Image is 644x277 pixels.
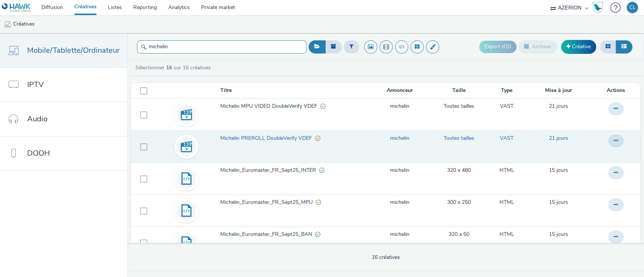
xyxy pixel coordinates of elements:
a: michelin [390,231,409,238]
img: code.svg [175,200,197,222]
span: 15 jours [549,199,568,206]
img: undefined Logo [2,3,31,12]
a: HTML [499,167,514,174]
a: Michelin_Euromaster_FR_Sept25_INTERValide [220,167,372,178]
span: Michelin_Euromaster_FR_Sept25_MPU [220,199,316,206]
img: Hawk Academy [592,2,603,14]
a: Michelin MPU VIDEO DoubleVerify VDEFPartiellement valide [220,103,372,114]
div: Partiellement valide [315,135,320,142]
a: Michelin PREROLL DoubleVerify VDEFPartiellement valide [220,135,372,146]
button: Archiver [518,40,557,53]
button: Grille [600,40,616,53]
a: Créative [561,40,596,54]
div: Partiellement valide [316,199,321,207]
span: Michelin PREROLL DoubleVerify VDEF [220,135,315,142]
th: Actions [595,83,640,98]
span: Michelin MPU VIDEO DoubleVerify VDEF [220,103,320,110]
button: Liste [616,40,632,53]
span: Mobile/Tablette/Ordinateur [27,45,120,56]
a: 19 septembre 2025, 11:43 [549,135,568,142]
img: code.svg [175,168,197,190]
span: 16 créatives [372,254,400,261]
th: Type [490,83,523,98]
span: Michelin_Euromaster_FR_Sept25_BAN [220,231,315,238]
div: Partiellement valide [320,103,326,110]
a: 320 x 50 [448,231,469,238]
span: IPTV [27,79,44,90]
th: Taille [427,83,491,98]
a: 19 septembre 2025, 11:43 [549,103,568,110]
a: 25 septembre 2025, 10:19 [549,167,568,174]
a: HTML [499,231,514,238]
button: Export d'ID [479,41,516,53]
a: Sélectionner sur 16 créatives [135,64,214,71]
input: Rechercher... [137,40,307,54]
a: michelin [390,167,409,174]
a: Toutes tailles [443,135,474,142]
a: VAST [500,103,513,110]
a: Toutes tailles [443,103,474,110]
a: michelin [390,199,409,206]
a: 25 septembre 2025, 10:18 [549,231,568,238]
a: michelin [390,103,409,110]
a: VAST [500,135,513,142]
span: 21 jours [549,135,568,142]
span: Audio [27,113,48,124]
th: Annonceur [372,83,427,98]
div: Valide [319,167,324,174]
a: michelin [390,135,409,142]
span: Michelin_Euromaster_FR_Sept25_INTER [220,167,319,174]
a: 320 x 480 [447,167,470,174]
div: CL [629,2,636,13]
strong: 16 [166,64,172,71]
img: mobile [4,21,11,28]
span: 15 jours [549,231,568,238]
img: code.svg [175,232,197,254]
span: 21 jours [549,103,568,110]
div: Valide [315,231,320,239]
span: DOOH [27,148,50,159]
a: 25 septembre 2025, 10:18 [549,199,568,206]
a: Hawk Academy [592,2,606,14]
th: Titre [220,83,372,98]
th: Mise à jour [523,83,594,98]
a: Michelin_Euromaster_FR_Sept25_BANValide [220,231,372,242]
a: Michelin_Euromaster_FR_Sept25_MPUPartiellement valide [220,199,372,210]
a: HTML [499,199,514,206]
img: video.svg [175,136,197,158]
img: video.svg [175,104,197,125]
a: 300 x 250 [447,199,470,206]
span: 15 jours [549,167,568,174]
